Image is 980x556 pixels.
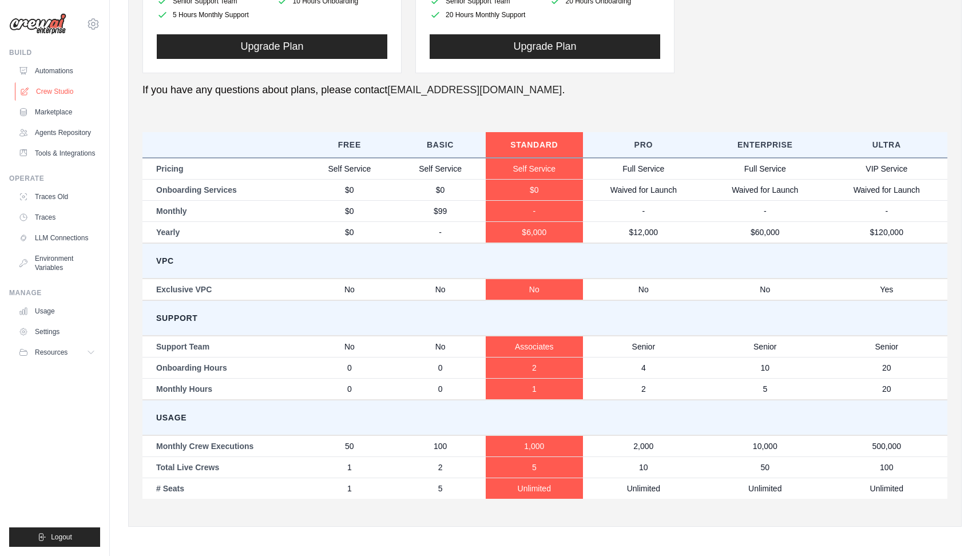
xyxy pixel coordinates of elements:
[395,132,486,158] th: Basic
[142,435,304,457] td: Monthly Crew Executions
[704,336,826,358] td: Senior
[304,357,395,378] td: 0
[142,378,304,400] td: Monthly Hours
[35,348,68,357] span: Resources
[304,132,395,158] th: Free
[142,456,304,478] td: Total Live Crews
[395,357,486,378] td: 0
[486,336,583,358] td: Associates
[923,501,980,556] iframe: Chat Widget
[395,279,486,300] td: No
[826,221,948,243] td: $120,000
[826,158,948,180] td: VIP Service
[14,188,100,206] a: Traces Old
[142,200,304,221] td: Monthly
[14,323,100,341] a: Settings
[304,221,395,243] td: $0
[486,456,583,478] td: 5
[486,478,583,499] td: Unlimited
[583,357,704,378] td: 4
[826,478,948,499] td: Unlimited
[14,302,100,320] a: Usage
[704,456,826,478] td: 50
[142,279,304,300] td: Exclusive VPC
[9,288,100,297] div: Manage
[704,179,826,200] td: Waived for Launch
[704,435,826,457] td: 10,000
[142,221,304,243] td: Yearly
[583,221,704,243] td: $12,000
[304,435,395,457] td: 50
[826,179,948,200] td: Waived for Launch
[486,158,583,180] td: Self Service
[142,179,304,200] td: Onboarding Services
[304,200,395,221] td: $0
[9,13,66,35] img: Logo
[486,435,583,457] td: 1,000
[486,200,583,221] td: -
[142,478,304,499] td: # Seats
[14,249,100,277] a: Environment Variables
[826,200,948,221] td: -
[157,34,387,59] button: Upgrade Plan
[9,174,100,183] div: Operate
[395,336,486,358] td: No
[142,300,947,336] td: Support
[395,179,486,200] td: $0
[704,200,826,221] td: -
[704,478,826,499] td: Unlimited
[583,200,704,221] td: -
[395,200,486,221] td: $99
[142,357,304,378] td: Onboarding Hours
[395,478,486,499] td: 5
[704,357,826,378] td: 10
[304,158,395,180] td: Self Service
[486,357,583,378] td: 2
[583,435,704,457] td: 2,000
[395,435,486,457] td: 100
[583,336,704,358] td: Senior
[704,279,826,300] td: No
[14,103,100,121] a: Marketplace
[304,279,395,300] td: No
[142,158,304,180] td: Pricing
[704,132,826,158] th: Enterprise
[15,82,101,101] a: Crew Studio
[430,9,541,21] li: 20 Hours Monthly Support
[14,229,100,247] a: LLM Connections
[304,336,395,358] td: No
[583,456,704,478] td: 10
[826,336,948,358] td: Senior
[583,158,704,180] td: Full Service
[395,456,486,478] td: 2
[9,48,100,57] div: Build
[304,456,395,478] td: 1
[395,158,486,180] td: Self Service
[9,527,100,547] button: Logout
[486,221,583,243] td: $6,000
[826,378,948,400] td: 20
[583,279,704,300] td: No
[395,378,486,400] td: 0
[583,478,704,499] td: Unlimited
[430,34,660,59] button: Upgrade Plan
[14,208,100,227] a: Traces
[304,378,395,400] td: 0
[142,400,947,435] td: Usage
[14,144,100,162] a: Tools & Integrations
[486,378,583,400] td: 1
[826,279,948,300] td: Yes
[304,179,395,200] td: $0
[826,456,948,478] td: 100
[826,357,948,378] td: 20
[583,378,704,400] td: 2
[157,9,268,21] li: 5 Hours Monthly Support
[387,84,562,96] a: [EMAIL_ADDRESS][DOMAIN_NAME]
[583,179,704,200] td: Waived for Launch
[14,62,100,80] a: Automations
[51,533,72,542] span: Logout
[826,132,948,158] th: Ultra
[14,343,100,362] button: Resources
[583,132,704,158] th: Pro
